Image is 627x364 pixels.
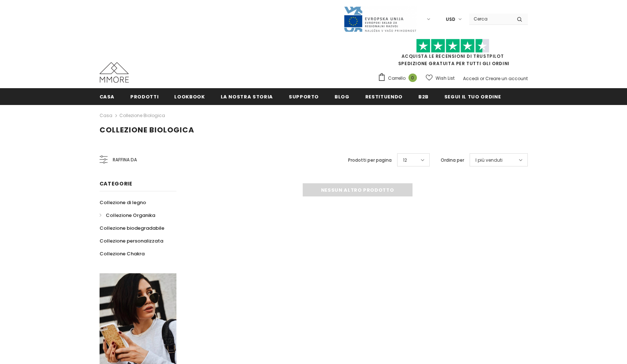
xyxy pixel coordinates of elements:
a: La nostra storia [221,88,273,105]
span: Collezione di legno [100,199,146,206]
a: Collezione biodegradabile [100,222,164,234]
span: Casa [100,93,115,100]
a: Collezione Organika [100,209,155,222]
input: Search Site [469,14,511,24]
span: Segui il tuo ordine [444,93,501,100]
span: Collezione Organika [106,212,155,219]
a: Collezione di legno [100,196,146,209]
span: or [480,75,484,82]
span: Carrello [388,75,406,82]
span: Collezione personalizzata [100,237,163,244]
span: supporto [289,93,319,100]
a: Wish List [426,72,455,85]
label: Prodotti per pagina [348,157,392,164]
a: Collezione Chakra [100,247,145,260]
img: Javni Razpis [343,6,417,33]
span: Restituendo [365,93,403,100]
a: Collezione biologica [119,112,165,119]
span: SPEDIZIONE GRATUITA PER TUTTI GLI ORDINI [378,42,528,67]
a: Accedi [463,75,479,82]
a: Collezione personalizzata [100,234,163,247]
span: Blog [335,93,350,100]
span: B2B [418,93,429,100]
span: Categorie [100,180,133,187]
span: 0 [408,74,417,82]
label: Ordina per [441,157,464,164]
span: Collezione biologica [100,125,194,135]
a: B2B [418,88,429,105]
span: I più venduti [475,157,503,164]
span: Collezione Chakra [100,250,145,257]
a: Javni Razpis [343,16,417,22]
span: La nostra storia [221,93,273,100]
a: Restituendo [365,88,403,105]
a: Casa [100,111,112,120]
a: Prodotti [130,88,158,105]
img: Fidati di Pilot Stars [416,39,489,53]
span: Collezione biodegradabile [100,225,164,232]
a: Blog [335,88,350,105]
a: Lookbook [174,88,205,105]
span: 12 [403,157,407,164]
a: Carrello 0 [378,73,421,84]
span: Prodotti [130,93,158,100]
span: Wish List [436,75,455,82]
span: USD [446,16,455,23]
img: Casi MMORE [100,62,129,83]
a: Segui il tuo ordine [444,88,501,105]
a: supporto [289,88,319,105]
a: Casa [100,88,115,105]
span: Lookbook [174,93,205,100]
a: Acquista le recensioni di TrustPilot [402,53,504,59]
a: Creare un account [485,75,528,82]
span: Raffina da [113,156,137,164]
